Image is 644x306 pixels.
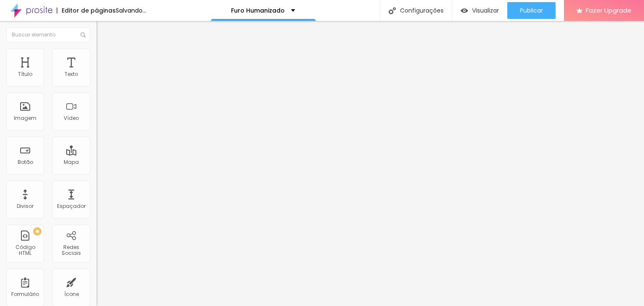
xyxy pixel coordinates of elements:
[116,8,146,13] div: Salvando...
[586,7,631,14] span: Fazer Upgrade
[64,159,79,165] div: Mapa
[11,291,39,297] div: Formulário
[18,159,33,165] div: Botão
[17,203,34,209] div: Divisor
[8,244,42,257] div: Código HTML
[65,71,78,77] div: Texto
[14,115,36,121] div: Imagem
[520,7,543,14] span: Publicar
[389,7,396,14] img: Icone
[461,7,468,14] img: view-1.svg
[472,7,499,14] span: Visualizar
[452,2,507,19] button: Visualizar
[55,244,88,257] div: Redes Sociais
[64,115,79,121] div: Vídeo
[18,71,32,77] div: Título
[80,32,86,37] img: Icone
[507,2,556,19] button: Publicar
[57,203,86,209] div: Espaçador
[64,291,79,297] div: Ícone
[57,8,116,13] div: Editor de páginas
[6,27,90,42] input: Buscar elemento
[231,8,285,13] p: Furo Humanizado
